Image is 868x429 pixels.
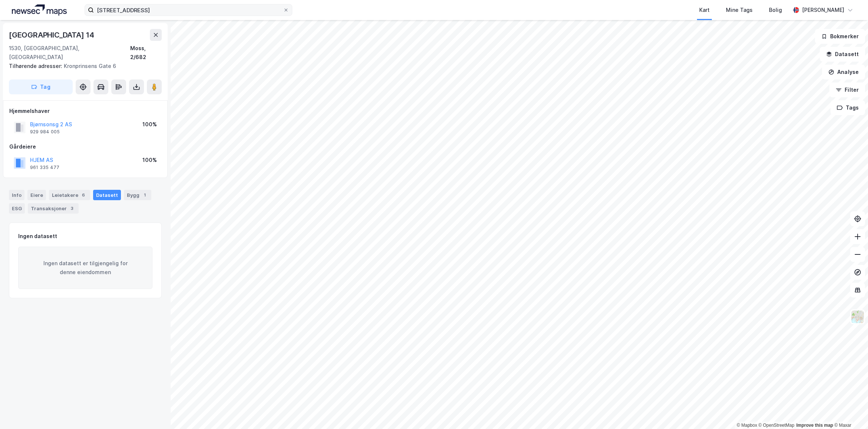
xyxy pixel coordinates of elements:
div: 961 335 477 [30,165,59,170]
span: Tilhørende adresser: [9,63,64,69]
div: Ingen datasett [18,232,57,241]
div: Mine Tags [726,6,753,14]
div: 929 984 005 [30,129,60,135]
div: 1530, [GEOGRAPHIC_DATA], [GEOGRAPHIC_DATA] [9,44,130,62]
div: Hjemmelshaver [9,107,161,116]
button: Tags [831,100,865,115]
div: Kontrollprogram for chat [831,393,868,429]
div: [PERSON_NAME] [802,6,844,14]
div: Info [9,190,24,200]
div: 6 [80,191,87,199]
div: Bolig [769,6,782,14]
div: Moss, 2/682 [130,44,162,62]
button: Analyse [822,65,865,79]
div: Datasett [93,190,121,200]
input: Søk på adresse, matrikkel, gårdeiere, leietakere eller personer [94,4,283,16]
div: Eiere [27,190,46,200]
div: Leietakere [49,190,90,200]
button: Datasett [820,47,865,62]
div: 3 [68,205,76,212]
div: 1 [141,191,148,199]
button: Tag [9,79,73,94]
div: Ingen datasett er tilgjengelig for denne eiendommen [18,247,152,289]
div: Bygg [124,190,151,200]
a: Improve this map [796,423,833,428]
div: Gårdeiere [9,142,161,151]
div: ESG [9,203,25,214]
div: Transaksjoner [28,203,79,214]
img: Z [851,310,865,324]
div: 100% [142,156,157,165]
div: 100% [142,120,157,129]
iframe: Chat Widget [831,393,868,429]
img: logo.a4113a55bc3d86da70a041830d287a7e.svg [12,4,67,16]
div: Kronprinsens Gate 6 [9,62,156,71]
div: Kart [699,6,710,14]
a: Mapbox [737,423,757,428]
div: [GEOGRAPHIC_DATA] 14 [9,29,96,41]
button: Bokmerker [815,29,865,44]
button: Filter [829,82,865,97]
a: OpenStreetMap [759,423,795,428]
